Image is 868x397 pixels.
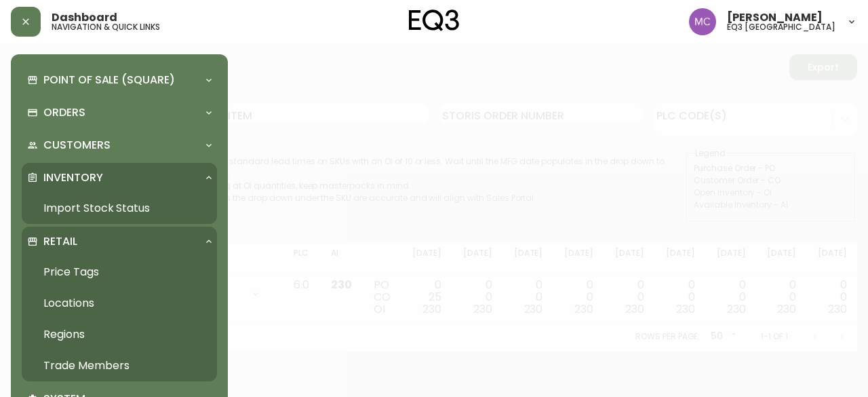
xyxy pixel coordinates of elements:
div: Inventory [22,163,217,193]
h5: eq3 [GEOGRAPHIC_DATA] [727,23,835,31]
a: Import Stock Status [22,193,217,224]
a: Locations [22,288,217,319]
p: Customers [43,138,111,153]
img: logo [409,10,459,31]
div: Customers [22,130,217,160]
img: 6dbdb61c5655a9a555815750a11666cc [689,8,716,35]
p: Retail [43,234,77,249]
a: Price Tags [22,257,217,288]
div: Point of Sale (Square) [22,65,217,95]
a: Trade Members [22,350,217,381]
a: Regions [22,319,217,350]
p: Inventory [43,170,103,185]
div: Retail [22,227,217,257]
div: Orders [22,98,217,128]
span: Dashboard [52,12,117,23]
span: [PERSON_NAME] [727,12,823,23]
p: Orders [43,105,85,120]
h5: navigation & quick links [52,23,160,31]
p: Point of Sale (Square) [43,73,175,88]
